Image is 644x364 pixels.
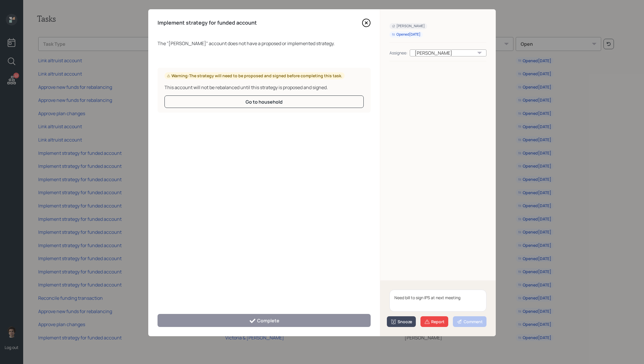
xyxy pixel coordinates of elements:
div: Complete [249,317,279,324]
div: Go to household [246,99,283,105]
div: Assignee: [389,50,407,56]
div: Snooze [391,319,412,325]
button: Comment [453,316,486,327]
h4: Implement strategy for funded account [158,20,257,26]
button: Report [420,316,448,327]
div: Comment [457,319,483,325]
div: Warning: The strategy will need to be proposed and signed before completing this task. [167,73,342,79]
button: Complete [158,314,371,327]
div: The " [PERSON_NAME] " account does not have a proposed or implemented strategy. [158,40,371,47]
button: Snooze [387,316,416,327]
textarea: Need bill to sign IPS at next meeting [389,290,486,312]
div: This account will not be rebalanced until this strategy is proposed and signed. [164,84,364,91]
div: [PERSON_NAME] [392,24,425,29]
div: Report [424,319,444,325]
div: [PERSON_NAME] [410,49,486,56]
div: Opened [DATE] [392,32,420,37]
button: Go to household [164,95,364,108]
